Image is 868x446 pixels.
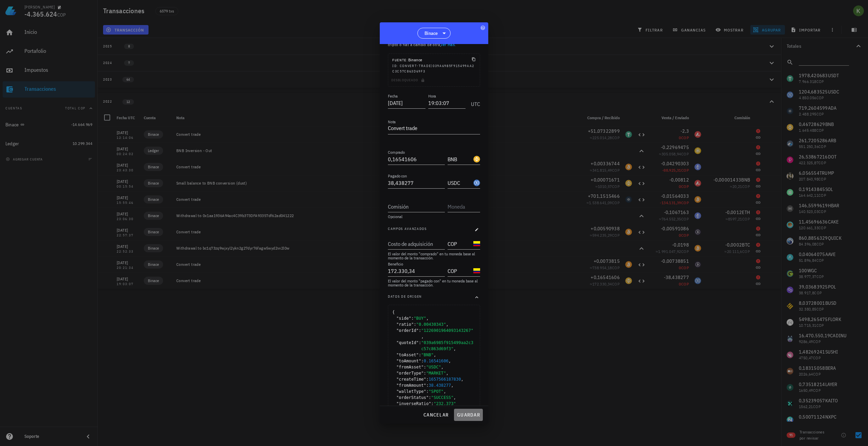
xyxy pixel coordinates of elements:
span: , [453,346,456,351]
input: Moneda [448,201,479,212]
span: "walletType" [396,388,429,395]
span: , [434,353,436,357]
label: Hora [428,93,436,99]
span: "BNB" [421,353,434,357]
div: Binance [392,57,422,63]
span: "toAsset" [396,352,421,358]
span: : [414,322,416,327]
input: Moneda [448,266,472,276]
span: cancelar [423,412,449,418]
span: "1226901964093143267" [421,328,473,333]
span: "MARKET" [426,371,446,376]
button: guardar [454,409,483,421]
span: "232.373" [434,401,456,406]
span: , [446,322,449,327]
a: ver más [441,42,455,47]
div: COP-icon [473,268,480,274]
span: "BUY" [414,316,426,321]
span: "createTime" [396,376,429,382]
span: : [419,353,421,357]
span: "039a6985f915499aa2c3c57c863d69f3" [421,340,473,351]
span: , [446,371,449,376]
span: , [441,365,443,369]
span: : [429,395,431,400]
div: USDC-icon [473,179,480,186]
span: , [451,383,453,388]
span: "orderStatus" [396,395,431,401]
span: , [449,359,451,363]
span: : [426,377,429,382]
span: "orderType" [396,370,426,376]
input: Moneda [448,238,472,249]
label: Fecha [388,93,398,99]
label: Pagado con [388,173,407,178]
span: intercambias una moneda, ya sea cripto o fiat a cambio de otra, . [388,35,474,47]
span: , [453,395,456,400]
span: { [392,310,395,315]
span: "inverseRatio" [396,401,434,407]
span: , [421,334,423,339]
span: "orderId" [396,327,421,340]
span: : [424,365,426,369]
div: El valor del monto "pagado con" en tu moneda base al momento de la transacción. [388,279,480,287]
span: : [431,401,434,406]
span: 38.438277 [429,383,451,388]
span: 1657566187830 [429,377,461,382]
span: "fromAsset" [396,364,426,370]
span: "0.00430343" [416,322,446,327]
div: BNB-icon [473,156,480,163]
span: guardar [457,412,480,418]
span: : [419,328,421,333]
span: : [426,389,429,394]
span: , [461,377,463,382]
span: : [419,340,421,345]
span: : [426,383,429,388]
input: Moneda [448,177,472,188]
span: "ratio" [396,321,416,327]
span: "fromAmount" [396,382,429,388]
span: "toAmount" [396,358,424,364]
span: Datos de origen [388,294,422,301]
span: , [426,316,429,321]
span: : [424,371,426,376]
span: "SUCCESS" [431,395,454,400]
span: "side" [396,315,414,321]
span: Binace [425,30,438,37]
span: : [411,316,414,321]
div: Opcional [388,215,480,219]
span: : [421,359,423,363]
span: , [443,389,446,394]
div: COP-icon [473,240,480,247]
label: Beneficio [388,261,403,267]
input: Moneda [448,154,472,165]
div: UTC [468,93,480,110]
label: Nota [388,119,396,124]
div: ID: convert-trade|039a6985f915499aa2c3c57c863d69f3 [392,63,476,74]
span: Campos avanzados [388,226,427,233]
span: "SPOT" [429,389,443,394]
button: cancelar [420,409,451,421]
div: El valor del monto "comprado" en tu moneda base al momento de la transacción. [388,252,480,260]
label: Comprado [388,150,405,155]
span: Fuente: [392,58,408,62]
span: "USDC" [426,365,441,369]
span: "quoteId" [396,340,421,352]
span: 0.16541606 [424,359,449,363]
